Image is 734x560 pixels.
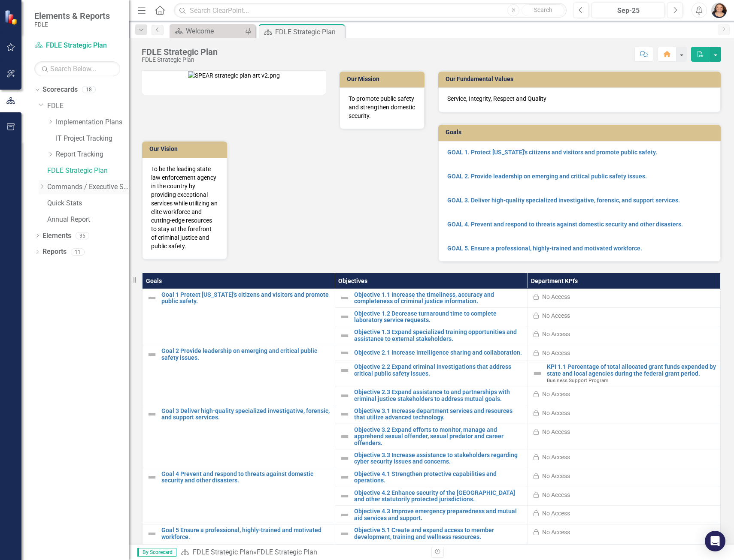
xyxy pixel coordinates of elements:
[151,165,218,250] p: To be the leading state law enforcement agency in the country by providing exceptional services w...
[354,364,523,377] a: Objective 2.2 Expand criminal investigations that address critical public safety issues.
[447,197,680,204] a: GOAL 3. Deliver high-quality specialized investigative, forensic, and support services.
[340,453,350,464] img: Not Defined
[42,247,67,257] a: Reports
[542,528,570,536] div: No Access
[161,348,331,361] a: Goal 2 Provide leadership on emerging and critical public safety issues.
[534,6,552,13] span: Search
[547,377,608,383] span: Business Support Program
[340,293,350,303] img: Not Defined
[354,408,523,421] a: Objective 3.1 Increase department services and resources that utilize advanced technology.
[174,3,567,18] input: Search ClearPoint...
[354,292,523,305] a: Objective 1.1 Increase the timeliness, accuracy and completeness of criminal justice information.
[47,166,129,176] a: FDLE Strategic Plan
[354,508,523,521] a: Objective 4.3 Improve emergency preparedness and mutual aid services and support.
[594,6,662,16] div: Sep-25
[340,491,350,501] img: Not Defined
[340,365,350,376] img: Not Defined
[34,21,110,28] small: FDLE
[354,490,523,503] a: Objective 4.2 Enhance security of the [GEOGRAPHIC_DATA] and other statutorily protected jurisdict...
[340,529,350,539] img: Not Defined
[47,101,129,111] a: FDLE
[34,61,120,76] input: Search Below...
[591,3,665,18] button: Sep-25
[161,408,331,421] a: Goal 3 Deliver high-quality specialized investigative, forensic, and support services.
[532,368,543,379] img: Not Defined
[354,310,523,324] a: Objective 1.2 Decrease turnaround time to complete laboratory service requests.
[528,361,720,386] td: Double-Click to Edit Right Click for Context Menu
[354,527,523,540] a: Objective 5.1 Create and expand access to member development, training and wellness resources.
[446,129,716,135] h3: Goals
[347,76,420,82] h3: Our Mission
[275,27,343,37] div: FDLE Strategic Plan
[147,349,157,360] img: Not Defined
[257,548,317,556] div: FDLE Strategic Plan
[172,26,243,36] a: Welcome
[340,510,350,520] img: Not Defined
[147,529,157,539] img: Not Defined
[186,26,243,36] div: Welcome
[34,11,110,21] span: Elements & Reports
[47,199,129,208] a: Quick Stats
[542,390,570,398] div: No Access
[447,245,642,252] a: GOAL 5. Ensure a professional, highly-trained and motivated workforce.
[193,548,253,556] a: FDLE Strategic Plan
[161,527,331,540] a: Goal 5 Ensure a professional, highly-trained and motivated workforce.
[547,364,716,377] a: KPI 1.1 Percentage of total allocated grant funds expended by state and local agencies during the...
[56,134,129,144] a: IT Project Tracking
[47,215,129,225] a: Annual Report
[42,231,71,241] a: Elements
[147,472,157,482] img: Not Defined
[446,76,716,82] h3: Our Fundamental Values
[705,531,725,551] div: Open Intercom Messenger
[354,452,523,465] a: Objective 3.3 Increase assistance to stakeholders regarding cyber security issues and concerns.
[542,311,570,320] div: No Access
[42,85,78,95] a: Scorecards
[147,409,157,419] img: Not Defined
[354,471,523,484] a: Objective 4.1 Strengthen protective capabilities and operations.
[188,71,280,80] img: SPEAR strategic plan art v2.png
[354,349,523,356] a: Objective 2.1 Increase intelligence sharing and collaboration.
[71,248,85,256] div: 11
[47,182,129,192] a: Commands / Executive Support Branch
[181,548,425,557] div: »
[354,329,523,342] a: Objective 1.3 Expand specialized training opportunities and assistance to external stakeholders.
[447,221,683,228] a: GOAL 4. Prevent and respond to threats against domestic security and other disasters.
[82,86,96,93] div: 18
[340,409,350,419] img: Not Defined
[340,348,350,358] img: Not Defined
[56,150,129,160] a: Report Tracking
[340,472,350,482] img: Not Defined
[447,94,712,103] p: Service, Integrity, Respect and Quality
[542,292,570,301] div: No Access
[56,117,129,127] a: Implementation Plans
[711,3,727,18] img: Elizabeth Martin
[542,349,570,357] div: No Access
[340,391,350,401] img: Not Defined
[542,509,570,518] div: No Access
[340,312,350,322] img: Not Defined
[161,471,331,484] a: Goal 4 Prevent and respond to threats against domestic security and other disasters.
[542,472,570,480] div: No Access
[34,41,120,51] a: FDLE Strategic Plan
[522,4,564,16] button: Search
[542,491,570,499] div: No Access
[149,146,223,152] h3: Our Vision
[542,330,570,338] div: No Access
[340,331,350,341] img: Not Defined
[147,293,157,303] img: Not Defined
[340,431,350,442] img: Not Defined
[354,427,523,446] a: Objective 3.2 Expand efforts to monitor, manage and apprehend sexual offender, sexual predator an...
[76,232,89,239] div: 35
[137,548,176,557] span: By Scorecard
[4,10,19,25] img: ClearPoint Strategy
[542,453,570,461] div: No Access
[447,149,657,156] a: GOAL 1. Protect [US_STATE]'s citizens and visitors and promote public safety.
[349,94,416,120] p: To promote public safety and strengthen domestic security.
[447,173,647,180] a: GOAL 2. Provide leadership on emerging and critical public safety issues.
[354,389,523,402] a: Objective 2.3 Expand assistance to and partnerships with criminal justice stakeholders to address...
[142,57,218,63] div: FDLE Strategic Plan
[161,292,331,305] a: Goal 1 Protect [US_STATE]'s citizens and visitors and promote public safety.
[542,409,570,417] div: No Access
